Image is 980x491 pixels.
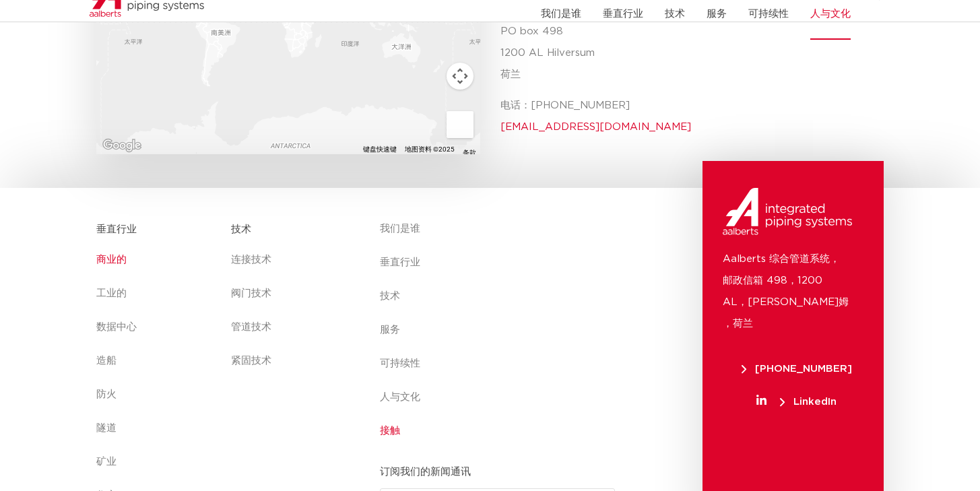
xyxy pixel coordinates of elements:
[405,145,455,153] font: 地图资料 ©2025
[96,224,137,234] font: 垂直行业
[500,122,691,132] a: [EMAIL_ADDRESS][DOMAIN_NAME]
[96,310,218,344] a: 数据中心
[231,243,352,277] a: 连接技术
[100,137,144,154] a: 在Google地图上开启该区域（开启新视窗）
[380,257,420,267] font: 垂直行业
[500,100,630,110] font: 电话：[PHONE_NUMBER]
[463,150,476,156] a: 条款（在新分页中开启）
[380,212,626,246] a: 我们是谁
[380,392,420,402] font: 人与文化
[755,364,852,374] font: [PHONE_NUMBER]
[707,9,727,19] font: 服务
[748,9,789,19] font: 可持续性
[723,364,870,374] a: [PHONE_NUMBER]
[231,356,271,366] font: 紧固技术
[96,356,117,366] font: 造船
[96,344,218,378] a: 造船
[231,277,352,310] a: 阀门技术
[380,467,471,477] font: 订阅我们的新闻通讯
[231,288,271,298] font: 阀门技术
[447,111,473,138] button: 将衣夹人拖曳到地图上，即可开启街景服务
[380,381,626,414] a: 人与文化
[380,313,626,347] a: 服务
[380,426,400,436] font: 接触
[665,9,685,19] font: 技术
[463,150,476,156] font: 条款
[231,243,352,378] nav: 菜单
[380,358,420,368] font: 可持续性
[380,325,400,335] font: 服务
[380,224,420,234] font: 我们是谁
[500,26,563,36] font: PO box 498
[231,255,271,265] font: 连接技术
[96,423,117,433] font: 隧道
[231,344,352,378] a: 紧固技术
[380,212,626,448] nav: 菜单
[793,397,837,407] font: LinkedIn
[380,246,626,280] a: 垂直行业
[231,310,352,344] a: 管道技术
[96,389,117,399] font: 防火
[723,254,840,264] font: Aalberts 综合管道系统，
[723,297,849,307] font: AL，[PERSON_NAME]姆
[810,9,851,19] font: 人与文化
[541,9,581,19] font: 我们是谁
[96,457,117,467] font: 矿业
[96,412,218,445] a: 隧道
[380,347,626,381] a: 可持续性
[363,145,397,153] font: 键盘快速键
[380,414,626,448] a: 接触
[603,9,643,19] font: 垂直行业
[723,319,753,329] font: ，荷兰
[380,291,400,301] font: 技术
[231,322,271,332] font: 管道技术
[96,445,218,479] a: 矿业
[96,243,218,277] a: 商业的
[723,275,822,286] font: 邮政信箱 498，1200
[363,145,397,154] button: 键盘快速键
[380,280,626,313] a: 技术
[500,69,521,79] font: 荷兰
[96,322,137,332] font: 数据中心
[96,277,218,310] a: 工业的
[447,63,473,90] button: 地图摄影机控制项
[231,224,251,234] font: 技术
[723,397,870,407] a: LinkedIn
[96,288,127,298] font: 工业的
[100,137,144,154] img: 谷歌
[96,378,218,412] a: 防火
[500,48,595,58] font: 1200 AL Hilversum
[96,255,127,265] font: 商业的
